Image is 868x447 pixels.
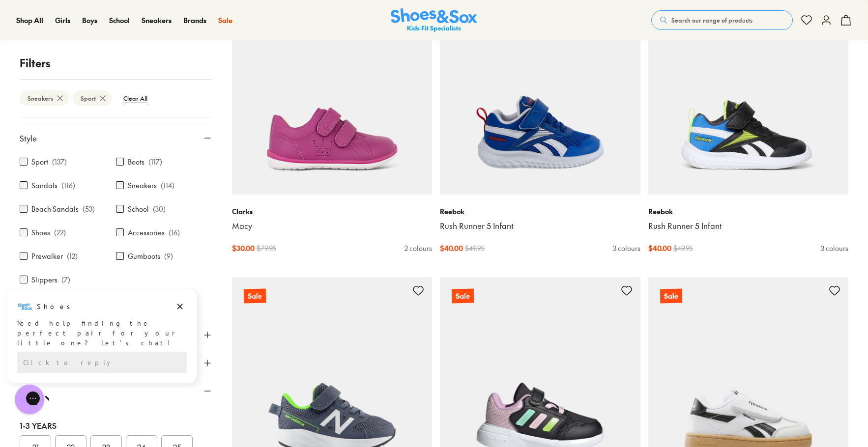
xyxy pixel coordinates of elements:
[54,227,66,238] p: ( 22 )
[440,206,640,217] p: Reebok
[218,15,232,26] a: Sale
[31,204,79,214] label: Beach Sandals
[20,55,212,71] p: Filters
[10,381,49,418] iframe: Gorgias live chat messenger
[82,15,97,26] a: Boys
[52,157,67,167] p: ( 137 )
[391,8,477,32] img: SNS_Logo_Responsive.svg
[31,157,48,167] label: Sport
[17,31,187,60] div: Need help finding the perfect pair for your little one? Let’s chat!
[31,275,58,285] label: Slippers
[142,15,172,25] span: Sneakers
[183,15,206,26] a: Brands
[128,251,160,261] label: Gumboots
[660,289,682,304] p: Sale
[73,90,112,106] btn: Sport
[17,64,187,86] div: Reply to the campaigns
[128,227,165,238] label: Accessories
[109,15,130,25] span: School
[20,419,212,431] div: 1-3 Years
[82,15,97,25] span: Boys
[17,11,33,27] img: Shoes logo
[183,15,206,25] span: Brands
[61,275,70,285] p: ( 7 )
[391,8,477,32] a: Shoes & Sox
[465,243,485,253] span: $ 49.95
[243,289,265,304] p: Sale
[153,204,166,214] p: ( 30 )
[83,204,95,214] p: ( 53 )
[20,132,37,144] span: Style
[55,15,70,25] span: Girls
[405,243,432,253] div: 2 colours
[20,90,69,106] btn: Sneakers
[452,289,474,304] p: Sale
[67,251,78,261] p: ( 12 )
[671,16,752,25] span: Search our range of products
[16,15,43,26] a: Shop All
[648,221,849,231] a: Rush Runner 5 Infant
[648,206,849,217] p: Reebok
[169,227,180,238] p: ( 16 )
[257,243,276,253] span: $ 79.95
[218,15,232,25] span: Sale
[37,14,76,24] h3: Shoes
[161,180,174,191] p: ( 114 )
[109,15,130,26] a: School
[232,206,433,217] p: Clarks
[20,377,212,405] button: Size
[55,15,70,26] a: Girls
[128,204,149,214] label: School
[148,157,162,167] p: ( 117 )
[128,157,145,167] label: Boots
[673,243,693,253] span: $ 49.95
[173,12,187,26] button: Dismiss campaign
[7,1,197,96] div: Campaign message
[31,227,50,238] label: Shoes
[164,251,173,261] p: ( 9 )
[7,11,197,60] div: Message from Shoes. Need help finding the perfect pair for your little one? Let’s chat!
[116,89,155,107] btn: Clear All
[20,124,212,152] button: Style
[16,15,43,25] span: Shop All
[440,243,463,253] span: $ 40.00
[232,221,433,231] a: Macy
[440,221,640,231] a: Rush Runner 5 Infant
[232,243,255,253] span: $ 30.00
[128,180,157,191] label: Sneakers
[142,15,172,26] a: Sneakers
[651,10,793,30] button: Search our range of products
[31,251,63,261] label: Prewalker
[648,243,671,253] span: $ 40.00
[821,243,848,253] div: 3 colours
[61,180,75,191] p: ( 116 )
[613,243,640,253] div: 3 colours
[31,180,58,191] label: Sandals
